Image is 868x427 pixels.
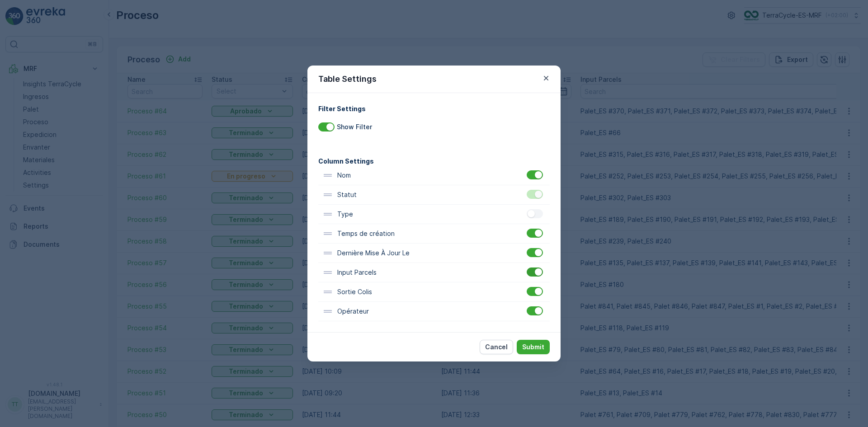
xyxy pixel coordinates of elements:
[318,244,550,263] div: Dernière Mise À Jour Le
[337,307,369,316] p: Opérateur
[517,340,550,354] button: Submit
[337,249,410,258] p: Dernière Mise À Jour Le
[522,343,544,352] p: Submit
[337,171,351,180] p: Nom
[318,104,550,113] h4: Filter Settings
[485,343,508,352] p: Cancel
[337,229,395,238] p: Temps de création
[318,302,550,321] div: Opérateur
[318,185,550,205] div: Statut
[337,190,357,199] p: Statut
[318,282,550,302] div: Sortie Colis
[318,166,550,185] div: Nom
[318,73,377,85] p: Table Settings
[318,224,550,244] div: Temps de création
[337,210,353,219] p: Type
[480,340,513,354] button: Cancel
[318,205,550,224] div: Type
[337,122,372,131] p: Show Filter
[318,263,550,282] div: Input Parcels
[337,268,377,277] p: Input Parcels
[318,156,550,166] h4: Column Settings
[337,287,372,296] p: Sortie Colis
